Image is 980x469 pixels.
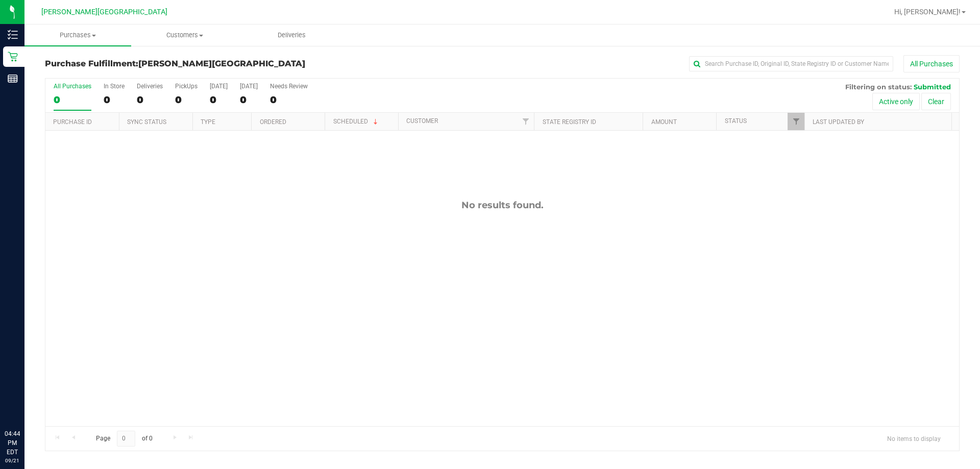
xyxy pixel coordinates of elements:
[175,94,198,106] div: 0
[5,429,20,457] p: 04:44 PM EDT
[406,117,438,125] a: Customer
[8,73,18,84] inline-svg: Reports
[813,118,864,126] a: Last Updated By
[10,387,41,418] iframe: Resource center
[689,56,893,71] input: Search Purchase ID, Original ID, State Registry ID or Customer Name...
[24,24,131,46] a: Purchases
[24,31,131,40] span: Purchases
[270,83,308,90] div: Needs Review
[517,113,534,130] a: Filter
[127,118,166,126] a: Sync Status
[240,83,258,90] div: [DATE]
[5,457,20,464] p: 09/21
[264,31,320,40] span: Deliveries
[131,24,238,46] a: Customers
[333,118,380,125] a: Scheduled
[104,94,125,106] div: 0
[210,94,228,106] div: 0
[132,31,237,40] span: Customers
[8,52,18,62] inline-svg: Retail
[921,93,951,110] button: Clear
[45,200,959,211] div: No results found.
[879,431,949,446] span: No items to display
[54,94,91,106] div: 0
[845,83,912,91] span: Filtering on status:
[651,118,677,126] a: Amount
[137,94,163,106] div: 0
[104,83,125,90] div: In Store
[725,117,747,125] a: Status
[240,94,258,106] div: 0
[914,83,951,91] span: Submitted
[270,94,308,106] div: 0
[137,83,163,90] div: Deliveries
[45,59,350,68] h3: Purchase Fulfillment:
[8,30,18,40] inline-svg: Inventory
[41,8,167,16] span: [PERSON_NAME][GEOGRAPHIC_DATA]
[175,83,198,90] div: PickUps
[872,93,920,110] button: Active only
[238,24,345,46] a: Deliveries
[260,118,286,126] a: Ordered
[543,118,596,126] a: State Registry ID
[903,55,960,72] button: All Purchases
[210,83,228,90] div: [DATE]
[54,83,91,90] div: All Purchases
[788,113,804,130] a: Filter
[201,118,215,126] a: Type
[138,59,305,68] span: [PERSON_NAME][GEOGRAPHIC_DATA]
[894,8,961,16] span: Hi, [PERSON_NAME]!
[87,431,161,447] span: Page of 0
[53,118,92,126] a: Purchase ID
